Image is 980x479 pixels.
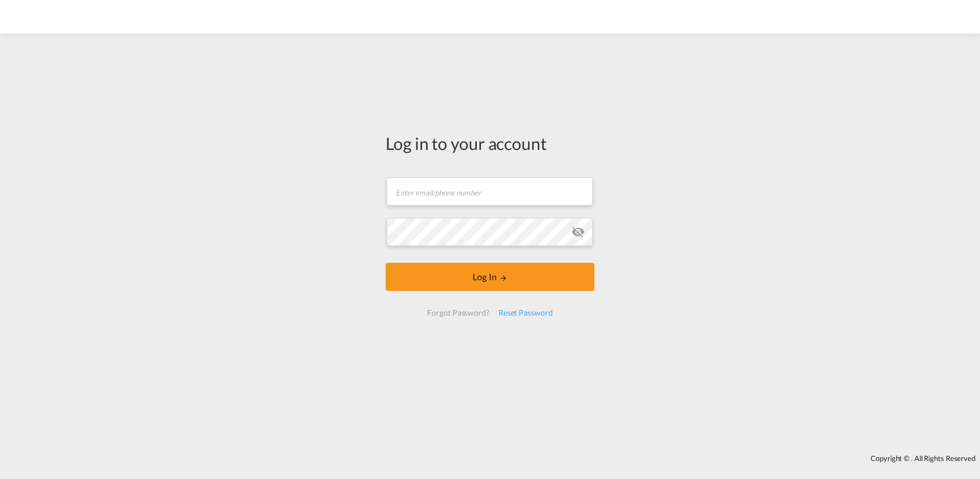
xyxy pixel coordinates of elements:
div: Reset Password [494,303,557,323]
md-icon: icon-eye-off [571,225,585,239]
button: LOGIN [386,263,594,291]
div: Log in to your account [386,131,594,155]
div: Forgot Password? [423,303,493,323]
input: Enter email/phone number [387,177,593,206]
